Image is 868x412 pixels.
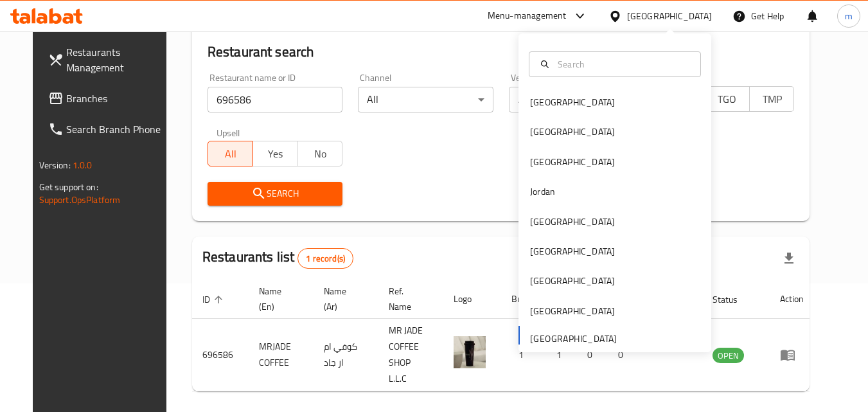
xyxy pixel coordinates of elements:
[39,179,98,195] span: Get support on:
[488,8,567,24] div: Menu-management
[530,304,615,318] div: [GEOGRAPHIC_DATA]
[258,145,293,163] span: Yes
[501,280,546,319] th: Branches
[66,91,168,106] span: Branches
[202,292,227,307] span: ID
[530,125,615,139] div: [GEOGRAPHIC_DATA]
[39,157,71,174] span: Version:
[845,9,853,23] span: m
[443,280,501,319] th: Logo
[66,44,168,75] span: Restaurants Management
[252,141,298,166] button: Yes
[202,247,353,269] h2: Restaurants list
[546,319,577,391] td: 1
[39,192,121,208] a: Support.OpsPlatform
[66,121,168,137] span: Search Branch Phone
[213,145,248,163] span: All
[73,157,93,174] span: 1.0.0
[454,336,486,368] img: MRJADE COFFEE
[553,57,693,71] input: Search
[297,248,353,269] div: Total records count
[749,86,795,112] button: TMP
[577,319,608,391] td: 0
[710,90,745,109] span: TGO
[38,37,178,83] a: Restaurants Management
[208,42,795,62] h2: Restaurant search
[530,155,615,169] div: [GEOGRAPHIC_DATA]
[704,86,750,112] button: TGO
[713,348,744,363] span: OPEN
[530,95,615,109] div: [GEOGRAPHIC_DATA]
[755,90,790,109] span: TMP
[314,319,378,391] td: كوفي ام ار جاد
[192,319,249,391] td: 696586
[38,114,178,145] a: Search Branch Phone
[608,319,639,391] td: 0
[38,83,178,114] a: Branches
[530,215,615,229] div: [GEOGRAPHIC_DATA]
[249,319,314,391] td: MRJADE COFFEE
[530,244,615,258] div: [GEOGRAPHIC_DATA]
[358,87,493,112] div: All
[530,184,555,199] div: Jordan
[378,319,443,391] td: MR JADE COFFEE SHOP L.L.C
[259,283,298,314] span: Name (En)
[780,347,804,363] div: Menu
[303,145,337,163] span: No
[217,128,240,137] label: Upsell
[389,283,428,314] span: Ref. Name
[713,292,754,307] span: Status
[530,274,615,288] div: [GEOGRAPHIC_DATA]
[208,182,342,206] button: Search
[501,319,546,391] td: 1
[713,348,744,363] div: OPEN
[297,141,342,166] button: No
[208,141,253,166] button: All
[627,9,712,23] div: [GEOGRAPHIC_DATA]
[192,280,814,391] table: enhanced table
[218,186,332,202] span: Search
[770,280,814,319] th: Action
[298,253,353,265] span: 1 record(s)
[509,87,644,112] div: All
[208,87,342,112] input: Search for restaurant name or ID..
[324,283,363,314] span: Name (Ar)
[774,243,804,274] div: Export file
